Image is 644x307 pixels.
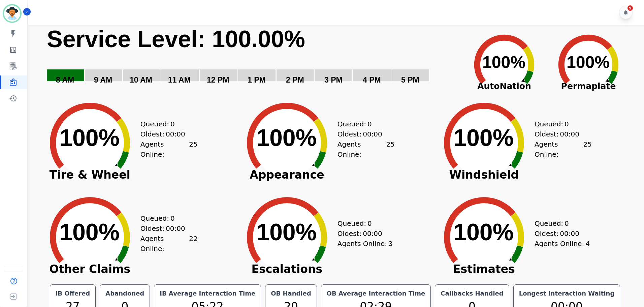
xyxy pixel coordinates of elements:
[256,125,317,151] text: 100%
[54,289,92,298] div: IB Offered
[535,239,592,249] div: Agents Online:
[256,219,317,245] text: 100%
[207,75,229,84] text: 12 PM
[337,228,388,239] div: Oldest:
[168,75,191,84] text: 11 AM
[189,234,197,254] span: 22
[388,239,393,249] span: 3
[363,228,382,239] span: 00:00
[482,53,525,72] text: 100%
[170,119,175,129] span: 0
[535,228,585,239] div: Oldest:
[39,172,140,178] span: Tire & Wheel
[546,80,631,93] span: Permaplate
[269,289,312,298] div: OB Handled
[94,75,112,84] text: 9 AM
[535,139,592,159] div: Agents Online:
[386,139,394,159] span: 25
[565,119,569,129] span: 0
[567,53,610,72] text: 100%
[367,218,372,228] span: 0
[518,289,616,298] div: Longest Interaction Waiting
[236,266,337,273] span: Escalations
[170,213,175,223] span: 0
[337,129,388,139] div: Oldest:
[39,266,140,273] span: Other Claims
[166,129,185,139] span: 00:00
[130,75,152,84] text: 10 AM
[166,223,185,234] span: 00:00
[140,223,191,234] div: Oldest:
[337,119,388,129] div: Queued:
[158,289,257,298] div: IB Average Interaction Time
[140,119,191,129] div: Queued:
[140,234,198,254] div: Agents Online:
[337,218,388,228] div: Queued:
[565,218,569,228] span: 0
[337,239,395,249] div: Agents Online:
[56,75,74,84] text: 8 AM
[535,218,585,228] div: Queued:
[4,5,20,22] img: Bordered avatar
[560,228,579,239] span: 00:00
[433,172,535,178] span: Windshield
[401,75,419,84] text: 5 PM
[140,129,191,139] div: Oldest:
[236,172,337,178] span: Appearance
[560,129,579,139] span: 00:00
[363,129,382,139] span: 00:00
[367,119,372,129] span: 0
[140,213,191,223] div: Queued:
[189,139,197,159] span: 25
[140,139,198,159] div: Agents Online:
[324,75,343,84] text: 3 PM
[104,289,146,298] div: Abandoned
[59,219,120,245] text: 100%
[337,139,395,159] div: Agents Online:
[433,266,535,273] span: Estimates
[46,25,461,94] svg: Service Level: 0%
[59,125,120,151] text: 100%
[286,75,304,84] text: 2 PM
[325,289,427,298] div: OB Average Interaction Time
[47,26,305,52] text: Service Level: 100.00%
[627,5,633,11] div: 9
[439,289,505,298] div: Callbacks Handled
[535,129,585,139] div: Oldest:
[462,80,546,93] span: AutoNation
[583,139,591,159] span: 25
[453,219,514,245] text: 100%
[363,75,381,84] text: 4 PM
[585,239,590,249] span: 4
[453,125,514,151] text: 100%
[535,119,585,129] div: Queued:
[248,75,266,84] text: 1 PM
